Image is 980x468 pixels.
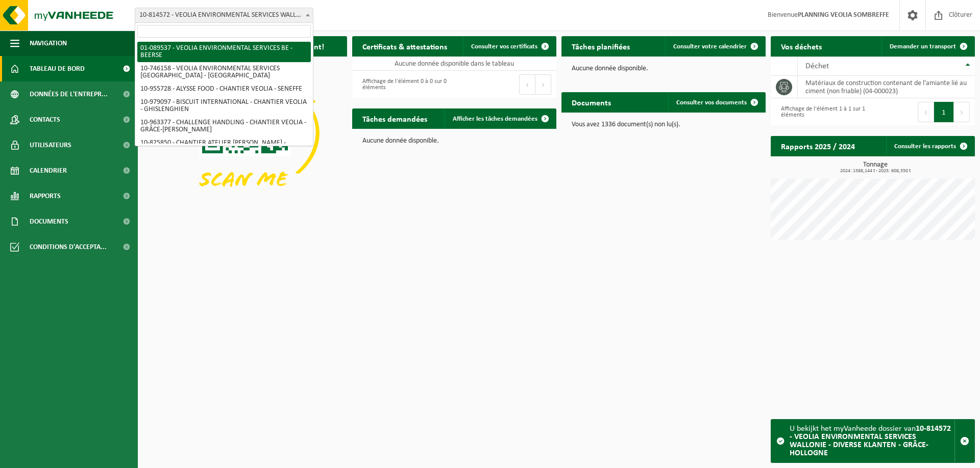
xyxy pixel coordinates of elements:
[362,137,546,145] p: Aucune donnée disponible.
[954,102,970,122] button: Next
[137,116,311,136] li: 10-963377 - CHALLENGE HANDLING - CHANTIER VEOLIA - GRÂCE-[PERSON_NAME]
[30,56,85,81] span: Tableau de bord
[30,107,60,132] span: Contacts
[790,425,951,457] strong: 10-814572 - VEOLIA ENVIRONMENTAL SERVICES WALLONIE - DIVERSE KLANTEN - GRÂCE-HOLLOGNE
[934,102,954,122] button: 1
[561,36,640,56] h2: Tâches planifiées
[771,36,832,56] h2: Vos déchets
[805,62,829,70] span: Déchet
[352,108,437,128] h2: Tâches demandées
[137,42,311,62] li: 01-089537 - VEOLIA ENVIRONMENTAL SERVICES BE - BEERSE
[137,136,311,157] li: 10-825850 - CHANTIER ATELIER [PERSON_NAME] - VEOLIA - WAREMME
[771,136,865,156] h2: Rapports 2025 / 2024
[798,76,975,98] td: matériaux de construction contenant de l'amiante lié au ciment (non friable) (04-000023)
[673,43,747,50] span: Consulter votre calendrier
[453,116,537,122] span: Afficher les tâches demandées
[665,36,765,57] a: Consulter votre calendrier
[30,132,71,158] span: Utilisateurs
[137,82,311,96] li: 10-955728 - ALYSSE FOOD - CHANTIER VEOLIA - SENEFFE
[790,420,954,462] div: U bekijkt het myVanheede dossier van
[471,43,537,50] span: Consulter vos certificats
[30,209,68,234] span: Documents
[886,136,974,156] a: Consulter les rapports
[463,36,555,57] a: Consulter vos certificats
[918,102,934,122] button: Previous
[30,234,107,260] span: Conditions d'accepta...
[137,96,311,116] li: 10-979097 - BISCUIT INTERNATIONAL - CHANTIER VEOLIA - GHISLENGHIEN
[30,81,108,107] span: Données de l'entrepr...
[30,158,67,183] span: Calendrier
[668,92,765,113] a: Consulter vos documents
[135,8,313,22] span: 10-814572 - VEOLIA ENVIRONMENTAL SERVICES WALLONIE - DIVERSE KLANTEN - GRÂCE-HOLLOGNE
[572,121,755,128] p: Vous avez 1336 document(s) non lu(s).
[676,99,747,106] span: Consulter vos documents
[445,108,555,129] a: Afficher les tâches demandées
[881,36,974,57] a: Demander un transport
[30,183,61,209] span: Rapports
[352,36,457,56] h2: Certificats & attestations
[798,11,889,19] strong: PLANNING VEOLIA SOMBREFFE
[776,161,975,174] h3: Tonnage
[776,101,868,123] div: Affichage de l'élément 1 à 1 sur 1 éléments
[357,73,449,96] div: Affichage de l'élément 0 à 0 sur 0 éléments
[776,169,975,174] span: 2024: 1588,144 t - 2025: 608,550 t
[137,62,311,82] li: 10-746158 - VEOLIA ENVIRONMENTAL SERVICES [GEOGRAPHIC_DATA] - [GEOGRAPHIC_DATA]
[535,74,551,95] button: Next
[890,43,956,50] span: Demander un transport
[561,92,621,112] h2: Documents
[352,57,556,71] td: Aucune donnée disponible dans le tableau
[30,31,67,56] span: Navigation
[572,65,755,72] p: Aucune donnée disponible.
[519,74,535,95] button: Previous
